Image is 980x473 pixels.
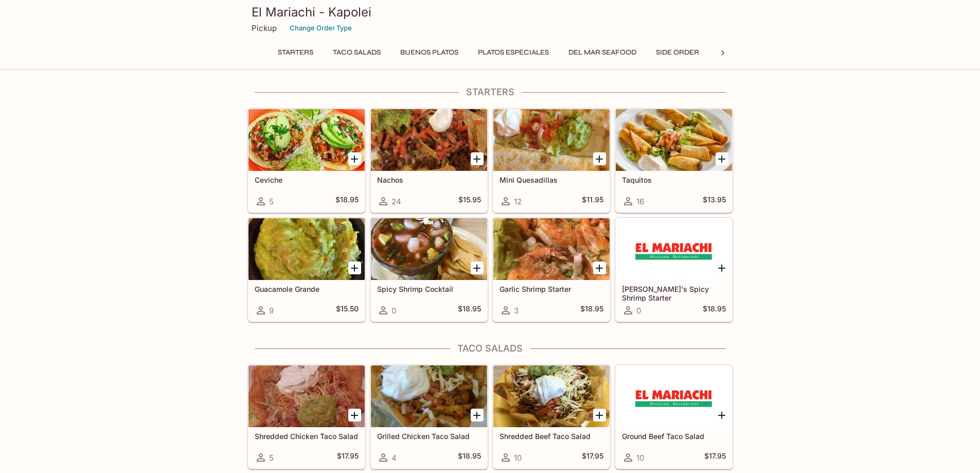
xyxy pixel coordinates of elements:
[493,218,610,280] div: Garlic Shrimp Starter
[514,306,519,316] span: 3
[493,365,610,427] div: Shredded Beef Taco Salad
[370,365,488,469] a: Grilled Chicken Taco Salad4$18.95
[650,45,705,60] button: Side Order
[255,432,359,441] h5: Shredded Chicken Taco Salad
[370,109,488,213] a: Nachos24$15.95
[391,197,401,206] span: 24
[336,304,359,317] h5: $15.50
[472,45,555,60] button: Platos Especiales
[252,4,729,20] h3: El Mariachi - Kapolei
[500,432,603,441] h5: Shredded Beef Taco Salad
[337,451,359,464] h5: $17.95
[703,195,726,207] h5: $13.95
[371,218,487,280] div: Spicy Shrimp Cocktail
[327,45,386,60] button: Taco Salads
[395,45,464,60] button: Buenos Platos
[622,432,726,441] h5: Ground Beef Taco Salad
[582,451,603,464] h5: $17.95
[348,261,361,274] button: Add Guacamole Grande
[593,152,606,165] button: Add Mini Quesadillas
[370,218,488,322] a: Spicy Shrimp Cocktail0$18.95
[703,304,726,317] h5: $18.95
[252,23,277,33] p: Pickup
[371,109,487,171] div: Nachos
[285,20,357,36] button: Change Order Type
[615,365,733,469] a: Ground Beef Taco Salad10$17.95
[377,285,481,293] h5: Spicy Shrimp Cocktail
[636,453,644,463] span: 10
[593,261,606,274] button: Add Garlic Shrimp Starter
[704,451,726,464] h5: $17.95
[248,365,365,427] div: Shredded Chicken Taco Salad
[269,453,274,463] span: 5
[716,261,728,274] button: Add Chuy's Spicy Shrimp Starter
[716,152,728,165] button: Add Taquitos
[471,261,484,274] button: Add Spicy Shrimp Cocktail
[269,197,274,206] span: 5
[636,306,641,316] span: 0
[514,197,522,206] span: 12
[616,365,732,427] div: Ground Beef Taco Salad
[458,195,481,207] h5: $15.95
[248,109,365,213] a: Ceviche5$18.95
[500,176,603,184] h5: Mini Quesadillas
[335,195,359,207] h5: $18.95
[269,306,274,316] span: 9
[582,195,603,207] h5: $11.95
[493,218,610,322] a: Garlic Shrimp Starter3$18.95
[514,453,522,463] span: 10
[458,451,481,464] h5: $18.95
[377,432,481,441] h5: Grilled Chicken Taco Salad
[348,152,361,165] button: Add Ceviche
[248,218,365,322] a: Guacamole Grande9$15.50
[348,409,361,422] button: Add Shredded Chicken Taco Salad
[716,409,728,422] button: Add Ground Beef Taco Salad
[247,86,733,98] h4: Starters
[563,45,642,60] button: Del Mar Seafood
[615,218,733,322] a: [PERSON_NAME]'s Spicy Shrimp Starter0$18.95
[458,304,481,317] h5: $18.95
[248,365,365,469] a: Shredded Chicken Taco Salad5$17.95
[636,197,644,206] span: 16
[493,109,610,213] a: Mini Quesadillas12$11.95
[391,306,396,316] span: 0
[391,453,397,463] span: 4
[622,285,726,302] h5: [PERSON_NAME]'s Spicy Shrimp Starter
[493,365,610,469] a: Shredded Beef Taco Salad10$17.95
[593,409,606,422] button: Add Shredded Beef Taco Salad
[616,218,732,280] div: Chuy's Spicy Shrimp Starter
[247,343,733,354] h4: Taco Salads
[493,109,610,171] div: Mini Quesadillas
[471,152,484,165] button: Add Nachos
[248,109,365,171] div: Ceviche
[371,365,487,427] div: Grilled Chicken Taco Salad
[255,176,359,184] h5: Ceviche
[272,45,319,60] button: Starters
[377,176,481,184] h5: Nachos
[248,218,365,280] div: Guacamole Grande
[471,409,484,422] button: Add Grilled Chicken Taco Salad
[580,304,603,317] h5: $18.95
[500,285,603,293] h5: Garlic Shrimp Starter
[615,109,733,213] a: Taquitos16$13.95
[616,109,732,171] div: Taquitos
[622,176,726,184] h5: Taquitos
[255,285,359,293] h5: Guacamole Grande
